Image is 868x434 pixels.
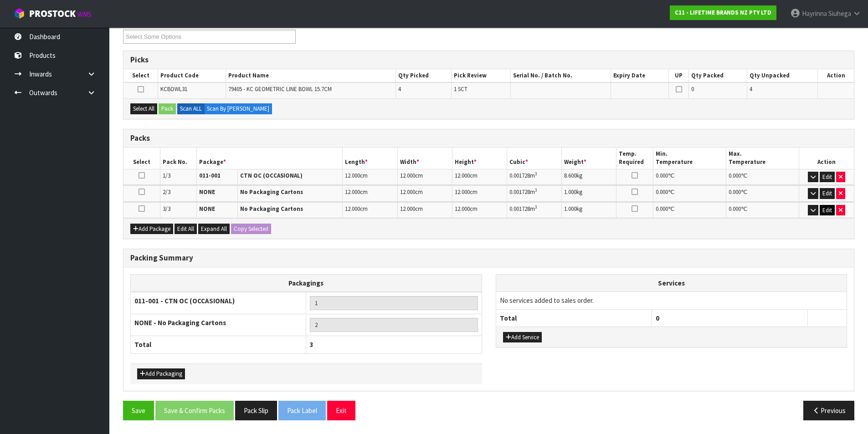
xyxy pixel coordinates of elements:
[455,188,470,196] span: 12.000
[123,148,160,169] th: Select
[130,134,847,143] h3: Packs
[395,69,451,82] th: Qty Picked
[131,336,306,353] th: Total
[77,10,92,19] small: WMS
[535,171,537,177] sup: 3
[562,169,616,185] td: kg
[134,318,226,327] strong: NONE - No Packaging Cartons
[750,85,752,93] span: 4
[134,296,235,305] strong: 011-001 - CTN OC (OCCASIONAL)
[231,224,271,235] button: Copy Selected
[653,148,726,169] th: Min. Temperature
[400,188,415,196] span: 12.000
[160,85,187,93] span: KCBOWL31
[818,69,854,82] th: Action
[14,8,25,19] img: cube-alt.png
[345,188,360,196] span: 12.000
[327,401,355,420] button: Exit
[653,202,726,218] td: ℃
[397,169,452,185] td: cm
[177,103,205,114] label: Scan ALL
[452,148,507,169] th: Height
[669,69,689,82] th: UP
[656,314,659,322] span: 0
[123,11,854,427] span: Pack
[564,205,576,213] span: 1.000
[163,188,170,196] span: 2/3
[726,202,799,218] td: ℃
[204,103,272,114] label: Scan By [PERSON_NAME]
[656,172,668,179] span: 0.000
[397,148,452,169] th: Width
[158,69,226,82] th: Product Code
[343,202,397,218] td: cm
[345,172,360,179] span: 12.000
[616,148,653,169] th: Temp. Required
[343,169,397,185] td: cm
[199,188,215,196] strong: NONE
[820,188,835,199] button: Edit
[130,224,173,235] button: Add Package
[452,202,507,218] td: cm
[726,169,799,185] td: ℃
[175,224,197,235] button: Edit All
[496,309,652,327] th: Total
[729,188,741,196] span: 0.000
[509,172,530,179] span: 0.001728
[226,69,396,82] th: Product Name
[397,185,452,201] td: cm
[510,69,611,82] th: Serial No. / Batch No.
[454,85,467,93] span: 1 SCT
[562,148,616,169] th: Weight
[278,401,326,420] button: Pack Label
[310,340,313,349] span: 3
[155,401,234,420] button: Save & Confirm Packs
[820,205,835,216] button: Edit
[160,148,196,169] th: Pack No.
[398,85,401,93] span: 4
[228,85,332,93] span: 79405 - KC GEOMETRIC LINE BOWL 15.7CM
[656,205,668,213] span: 0.000
[747,69,818,82] th: Qty Unpacked
[343,185,397,201] td: cm
[509,205,530,213] span: 0.001728
[400,172,415,179] span: 12.000
[201,225,227,233] span: Expand All
[802,9,827,18] span: Hayrinna
[400,205,415,213] span: 12.000
[653,185,726,201] td: ℃
[235,401,277,420] button: Pack Slip
[564,188,576,196] span: 1.000
[240,172,303,179] strong: CTN OC (OCCASIONAL)
[196,148,343,169] th: Package
[726,148,799,169] th: Max. Temperature
[691,85,694,93] span: 0
[820,172,835,183] button: Edit
[452,169,507,185] td: cm
[496,292,847,309] td: No services added to sales order.
[496,275,847,292] th: Services
[159,103,176,114] button: Pack
[507,148,562,169] th: Cubic
[451,69,510,82] th: Pick Review
[726,185,799,201] td: ℃
[507,185,562,201] td: m
[163,172,170,179] span: 1/3
[343,148,397,169] th: Length
[611,69,669,82] th: Expiry Date
[123,401,154,420] button: Save
[729,205,741,213] span: 0.000
[452,185,507,201] td: cm
[564,172,576,179] span: 8.600
[397,202,452,218] td: cm
[240,205,303,213] strong: No Packaging Cartons
[653,169,726,185] td: ℃
[130,254,847,262] h3: Packing Summary
[29,8,76,20] span: ProStock
[509,188,530,196] span: 0.001728
[199,172,221,179] strong: 011-001
[507,169,562,185] td: m
[345,205,360,213] span: 12.000
[163,205,170,213] span: 3/3
[455,172,470,179] span: 12.000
